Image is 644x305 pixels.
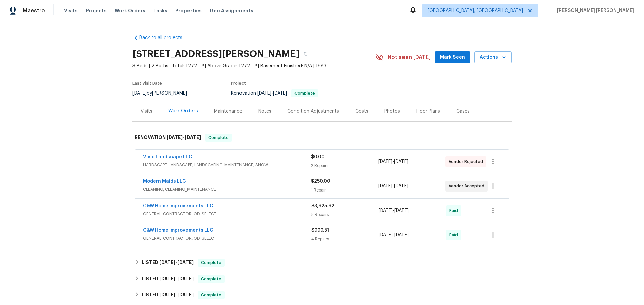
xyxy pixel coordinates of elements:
[143,204,213,208] a: C&W Home Improvements LLC
[153,8,167,13] span: Tasks
[198,292,224,298] span: Complete
[132,34,197,41] a: Back to all projects
[132,91,147,96] span: [DATE]
[159,276,194,281] span: -
[143,211,311,217] span: GENERAL_CONTRACTOR, OD_SELECT
[132,81,162,85] span: Last Visit Date
[416,108,440,115] div: Floor Plans
[554,7,634,14] span: [PERSON_NAME] [PERSON_NAME]
[379,232,409,238] span: -
[378,183,408,189] span: -
[135,134,201,142] h6: RENOVATION
[198,259,224,266] span: Complete
[143,162,311,168] span: HARDSCAPE_LANDSCAPE, LANDSCAPING_MAINTENANCE, SNOW
[480,53,506,62] span: Actions
[64,7,78,14] span: Visits
[143,155,192,159] a: Vivid Landscape LLC
[394,208,409,213] span: [DATE]
[168,108,198,115] div: Work Orders
[456,108,470,115] div: Cases
[273,91,287,96] span: [DATE]
[300,48,312,60] button: Copy Address
[231,81,246,85] span: Project
[175,7,202,14] span: Properties
[287,108,339,115] div: Condition Adjustments
[384,108,400,115] div: Photos
[379,207,409,214] span: -
[378,159,392,164] span: [DATE]
[141,108,152,115] div: Visits
[311,179,330,184] span: $250.00
[159,260,194,265] span: -
[132,271,512,287] div: LISTED [DATE]-[DATE]Complete
[132,51,300,57] h2: [STREET_ADDRESS][PERSON_NAME]
[132,127,512,148] div: RENOVATION [DATE]-[DATE]Complete
[132,255,512,271] div: LISTED [DATE]-[DATE]Complete
[378,158,408,165] span: -
[311,204,334,208] span: $3,925.92
[86,7,107,14] span: Projects
[449,232,461,238] span: Paid
[159,276,175,281] span: [DATE]
[143,186,311,193] span: CLEANING, CLEANING_MAINTENANCE
[143,235,311,242] span: GENERAL_CONTRACTOR, OD_SELECT
[311,155,325,159] span: $0.00
[379,233,393,237] span: [DATE]
[257,91,271,96] span: [DATE]
[257,91,287,96] span: -
[143,228,213,233] a: C&W Home Improvements LLC
[23,7,45,14] span: Maestro
[142,291,194,299] h6: LISTED
[159,260,175,265] span: [DATE]
[311,187,378,194] div: 1 Repair
[132,287,512,303] div: LISTED [DATE]-[DATE]Complete
[449,183,487,189] span: Vendor Accepted
[379,208,393,213] span: [DATE]
[159,292,175,297] span: [DATE]
[435,51,470,64] button: Mark Seen
[311,236,379,242] div: 4 Repairs
[177,260,194,265] span: [DATE]
[132,89,195,97] div: by [PERSON_NAME]
[394,159,408,164] span: [DATE]
[132,63,376,69] span: 3 Beds | 2 Baths | Total: 1272 ft² | Above Grade: 1272 ft² | Basement Finished: N/A | 1983
[167,135,183,140] span: [DATE]
[143,179,186,184] a: Modern Maids LLC
[258,108,271,115] div: Notes
[388,54,431,61] span: Not seen [DATE]
[355,108,368,115] div: Costs
[311,211,379,218] div: 5 Repairs
[214,108,242,115] div: Maintenance
[449,207,461,214] span: Paid
[198,276,224,282] span: Complete
[142,275,194,283] h6: LISTED
[177,276,194,281] span: [DATE]
[394,184,408,188] span: [DATE]
[378,184,392,188] span: [DATE]
[449,158,486,165] span: Vendor Rejected
[440,53,465,62] span: Mark Seen
[115,7,145,14] span: Work Orders
[159,292,194,297] span: -
[185,135,201,140] span: [DATE]
[210,7,253,14] span: Geo Assignments
[231,91,318,96] span: Renovation
[292,91,318,95] span: Complete
[394,233,409,237] span: [DATE]
[167,135,201,140] span: -
[311,228,329,233] span: $999.51
[206,134,231,141] span: Complete
[177,292,194,297] span: [DATE]
[142,259,194,267] h6: LISTED
[428,7,523,14] span: [GEOGRAPHIC_DATA], [GEOGRAPHIC_DATA]
[311,162,378,169] div: 2 Repairs
[474,51,512,64] button: Actions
